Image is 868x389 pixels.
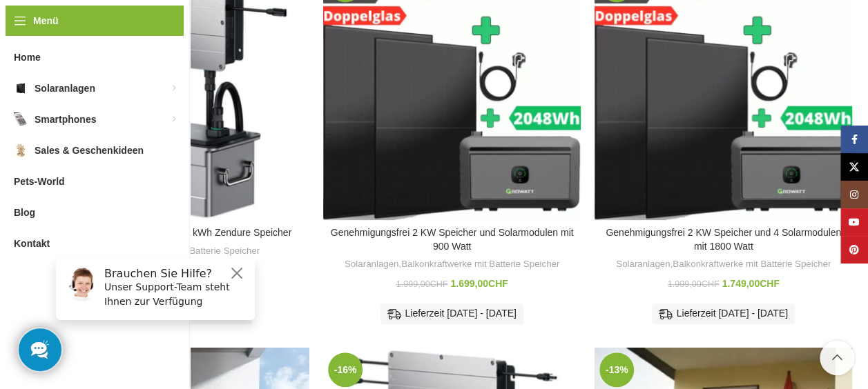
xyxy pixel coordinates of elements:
[59,32,202,61] p: Unser Support-Team steht Ihnen zur Verfügung
[19,19,54,54] img: Customer service
[14,200,35,225] span: Blog
[616,258,670,271] a: Solaranlagen
[330,258,574,271] div: ,
[488,278,508,289] span: CHF
[820,341,854,375] a: Scroll to top button
[33,13,59,28] span: Menü
[14,231,50,256] span: Kontakt
[59,19,202,32] h6: Brauchen Sie Hilfe?
[184,17,200,34] button: Close
[606,227,841,252] a: Genehmigungsfrei 2 KW Speicher und 4 Solarmodulen mit 1800 Watt
[345,258,398,271] a: Solaranlagen
[331,227,574,252] a: Genehmigungsfrei 2 KW Speicher und Solarmodulen mit 900 Watt
[702,279,720,289] span: CHF
[760,278,780,289] span: CHF
[840,181,868,208] a: Instagram Social Link
[401,258,559,271] a: Balkonkraftwerke mit Batterie Speicher
[35,138,144,163] span: Sales & Geschenkideen
[396,279,448,289] bdi: 1.999,00
[450,278,508,289] bdi: 1.699,00
[840,236,868,263] a: Pinterest Social Link
[35,107,96,132] span: Smartphones
[722,278,779,289] bdi: 1.749,00
[840,153,868,181] a: X Social Link
[14,81,28,95] img: Solaranlagen
[328,352,363,387] span: -16%
[599,352,634,387] span: -13%
[840,208,868,236] a: YouTube Social Link
[14,143,28,157] img: Sales & Geschenkideen
[668,279,720,289] bdi: 1.999,00
[430,279,448,289] span: CHF
[35,76,95,101] span: Solaranlagen
[380,303,523,324] div: Lieferzeit [DATE] - [DATE]
[14,45,41,70] span: Home
[14,169,65,194] span: Pets-World
[840,126,868,153] a: Facebook Social Link
[601,258,845,271] div: ,
[652,303,794,324] div: Lieferzeit [DATE] - [DATE]
[14,112,28,126] img: Smartphones
[673,258,831,271] a: Balkonkraftwerke mit Batterie Speicher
